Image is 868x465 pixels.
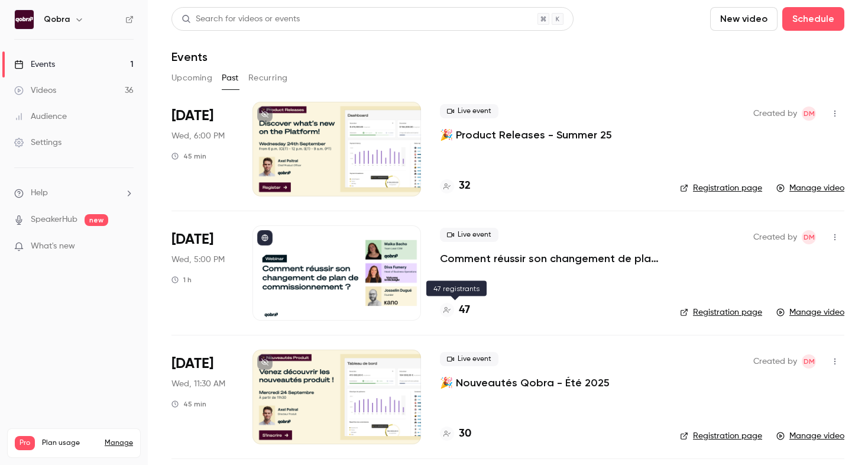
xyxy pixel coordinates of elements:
[182,13,300,25] div: Search for videos or events
[15,10,34,29] img: Qobra
[753,354,797,369] span: Created by
[171,275,192,285] div: 1 h
[171,102,234,196] div: Sep 24 Wed, 6:00 PM (Europe/Paris)
[14,187,134,199] li: help-dropdown-opener
[440,104,498,118] span: Live event
[171,230,213,249] span: [DATE]
[14,111,67,122] div: Audience
[85,214,108,226] span: new
[802,354,816,369] span: Dylan Manceau
[440,251,661,266] a: Comment réussir son changement de plan de commissionnement ?
[440,228,498,242] span: Live event
[171,354,213,373] span: [DATE]
[680,306,762,318] a: Registration page
[171,50,208,64] h1: Events
[440,128,612,142] a: 🎉 Product Releases - Summer 25
[804,354,815,369] span: DM
[804,106,815,121] span: DM
[14,85,56,96] div: Videos
[440,426,471,442] a: 30
[14,59,55,70] div: Events
[710,7,778,31] button: New video
[171,106,213,125] span: [DATE]
[222,69,239,88] button: Past
[802,230,816,244] span: Dylan Manceau
[459,302,470,318] h4: 47
[782,7,844,31] button: Schedule
[440,178,471,194] a: 32
[171,151,206,161] div: 45 min
[459,426,471,442] h4: 30
[171,225,234,320] div: Sep 24 Wed, 5:00 PM (Europe/Paris)
[105,438,133,448] a: Manage
[44,14,70,25] h6: Qobra
[171,130,225,142] span: Wed, 6:00 PM
[171,69,212,88] button: Upcoming
[440,352,498,366] span: Live event
[680,430,762,442] a: Registration page
[776,182,844,194] a: Manage video
[171,254,225,266] span: Wed, 5:00 PM
[171,350,234,444] div: Sep 24 Wed, 11:30 AM (Europe/Paris)
[15,436,35,450] span: Pro
[776,306,844,318] a: Manage video
[459,178,471,194] h4: 32
[248,69,288,88] button: Recurring
[119,241,134,252] iframe: Noticeable Trigger
[776,430,844,442] a: Manage video
[42,438,98,448] span: Plan usage
[171,378,225,390] span: Wed, 11:30 AM
[31,187,48,199] span: Help
[680,182,762,194] a: Registration page
[802,106,816,121] span: Dylan Manceau
[440,302,470,318] a: 47
[440,376,610,390] a: 🎉 Nouveautés Qobra - Été 2025
[31,240,75,253] span: What's new
[31,214,77,226] a: SpeakerHub
[753,230,797,244] span: Created by
[804,230,815,244] span: DM
[171,399,206,409] div: 45 min
[753,106,797,121] span: Created by
[14,137,61,148] div: Settings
